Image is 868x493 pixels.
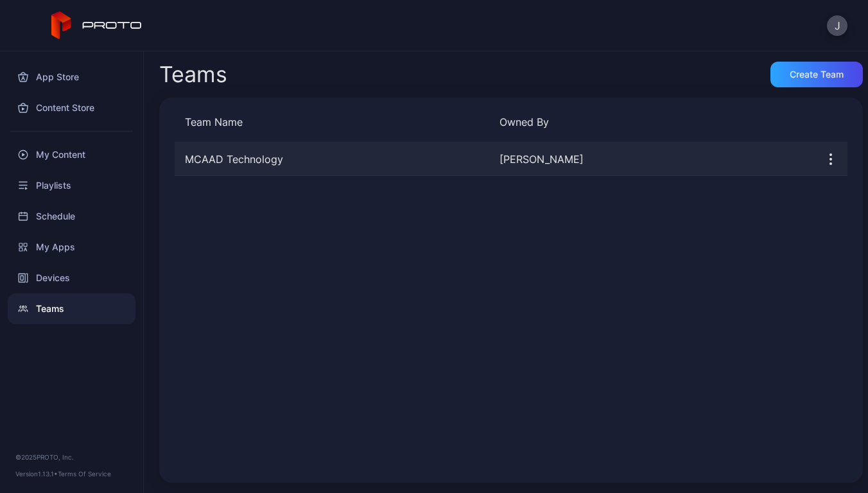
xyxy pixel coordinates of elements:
[8,232,135,263] a: My Apps
[15,452,128,462] div: © 2025 PROTO, Inc.
[8,92,135,123] a: Content Store
[499,114,804,130] div: Owned By
[8,170,135,201] a: Playlists
[827,15,847,36] button: J
[58,470,111,478] a: Terms Of Service
[8,201,135,232] a: Schedule
[175,151,489,167] div: MCAAD Technology
[8,293,135,324] a: Teams
[8,263,135,293] a: Devices
[185,114,489,130] div: Team Name
[8,62,135,92] a: App Store
[8,139,135,170] a: My Content
[499,151,804,167] div: [PERSON_NAME]
[15,470,58,478] span: Version 1.13.1 •
[790,69,844,80] div: Create Team
[159,64,227,85] div: Teams
[770,62,863,87] button: Create Team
